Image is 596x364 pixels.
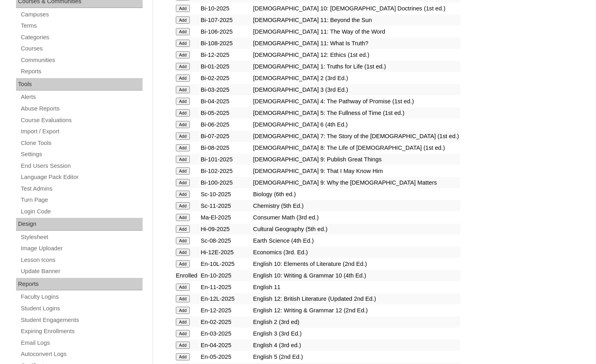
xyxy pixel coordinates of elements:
[20,232,143,242] a: Stylesheet
[176,307,190,314] input: Add
[175,270,199,281] td: Enrolled
[199,305,252,316] td: En-12-2025
[176,51,190,58] input: Add
[176,109,190,117] input: Add
[199,282,252,293] td: En-11-2025
[199,235,252,246] td: Sc-08-2025
[176,5,190,12] input: Add
[252,258,460,269] td: English 10: Elements of Literature (2nd Ed.)
[252,49,460,60] td: [DEMOGRAPHIC_DATA] 12: Ethics (1st ed.)
[20,21,143,31] a: Terms
[20,266,143,276] a: Update Banner
[252,223,460,235] td: Cultural Geography (5th ed.)
[252,200,460,211] td: Chemistry (5th Ed.)
[176,342,190,349] input: Add
[20,326,143,336] a: Expiring Enrollments
[20,255,143,265] a: Lesson Icons
[252,212,460,223] td: Consumer Math (3rd ed.)
[176,133,190,140] input: Add
[199,258,252,269] td: En-10L-2025
[20,10,143,20] a: Campuses
[252,293,460,304] td: English 12: British Literature (Updated 2nd Ed.)
[20,138,143,148] a: Clone Tools
[176,144,190,151] input: Add
[199,270,252,281] td: En-10-2025
[199,223,252,235] td: Hi-09-2025
[20,243,143,253] a: Image Uploader
[199,177,252,188] td: Bi-100-2025
[252,107,460,119] td: [DEMOGRAPHIC_DATA] 5: The Fullness of Time (1st ed.)
[176,353,190,360] input: Add
[20,127,143,137] a: Import / Export
[199,26,252,37] td: Bi-106-2025
[252,38,460,49] td: [DEMOGRAPHIC_DATA] 11: What Is Truth?
[176,295,190,302] input: Add
[176,28,190,35] input: Add
[199,96,252,107] td: Bi-04-2025
[20,315,143,325] a: Student Engagements
[20,349,143,359] a: Autoconvert Logs
[20,195,143,205] a: Turn Page
[176,167,190,175] input: Add
[176,260,190,267] input: Add
[252,154,460,165] td: [DEMOGRAPHIC_DATA] 9: Publish Great Things
[20,207,143,217] a: Login Code
[176,225,190,233] input: Add
[252,305,460,316] td: English 12: Writing & Grammar 12 (2nd Ed.)
[199,119,252,130] td: Bi-06-2025
[252,316,460,328] td: English 2 (3rd ed)
[20,55,143,65] a: Communities
[16,78,143,91] div: Tools
[199,72,252,84] td: Bi-02-2025
[20,184,143,194] a: Test Admins
[176,179,190,186] input: Add
[199,316,252,328] td: En-02-2025
[199,14,252,26] td: Bi-107-2025
[16,278,143,291] div: Reports
[176,98,190,105] input: Add
[176,86,190,93] input: Add
[20,66,143,76] a: Reports
[252,282,460,293] td: English 11
[20,304,143,314] a: Student Logins
[20,104,143,114] a: Abuse Reports
[252,72,460,84] td: [DEMOGRAPHIC_DATA] 2 (3rd Ed.)
[199,38,252,49] td: Bi-108-2025
[252,3,460,14] td: [DEMOGRAPHIC_DATA] 10: [DEMOGRAPHIC_DATA] Doctrines (1st ed.)
[176,16,190,24] input: Add
[176,156,190,163] input: Add
[199,49,252,60] td: Bi-12-2025
[199,131,252,142] td: Bi-07-2025
[20,32,143,42] a: Categories
[252,165,460,177] td: [DEMOGRAPHIC_DATA] 9: That I May Know Him
[16,218,143,231] div: Design
[176,191,190,198] input: Add
[252,84,460,95] td: [DEMOGRAPHIC_DATA] 3 (3rd Ed.)
[199,351,252,362] td: En-05-2025
[199,340,252,351] td: En-04-2025
[252,270,460,281] td: English 10: Writing & Grammar 10 (4th Ed.)
[176,249,190,256] input: Add
[199,142,252,153] td: Bi-08-2025
[252,351,460,362] td: English 5 (2nd Ed.)
[252,131,460,142] td: [DEMOGRAPHIC_DATA] 7: The Story of the [DEMOGRAPHIC_DATA] (1st ed.)
[176,121,190,128] input: Add
[199,200,252,211] td: Sc-11-2025
[176,63,190,70] input: Add
[20,172,143,182] a: Language Pack Editor
[176,40,190,47] input: Add
[199,328,252,339] td: En-03-2025
[176,237,190,244] input: Add
[252,26,460,37] td: [DEMOGRAPHIC_DATA] 11: The Way of the Word
[252,96,460,107] td: [DEMOGRAPHIC_DATA] 4: The Pathway of Promise (1st ed.)
[199,189,252,200] td: Sc-10-2025
[176,330,190,337] input: Add
[199,3,252,14] td: Bi-10-2025
[20,44,143,54] a: Courses
[199,84,252,95] td: Bi-03-2025
[176,284,190,291] input: Add
[252,177,460,188] td: [DEMOGRAPHIC_DATA] 9: Why the [DEMOGRAPHIC_DATA] Matters
[252,119,460,130] td: [DEMOGRAPHIC_DATA] 6 (4th Ed.)
[20,338,143,348] a: Email Logs
[176,202,190,209] input: Add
